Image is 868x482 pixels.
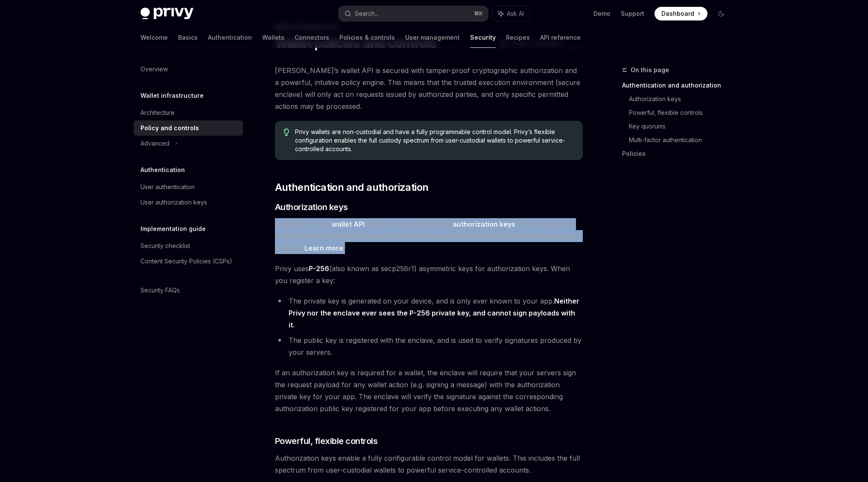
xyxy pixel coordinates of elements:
a: Connectors [295,27,329,48]
div: Search... [355,9,379,19]
span: Privy uses (also known as secp256r1) asymmetric keys for authorization keys. When you register a ... [275,263,583,286]
a: Support [621,9,644,18]
li: The private key is generated on your device, and is only ever known to your app. [275,295,583,331]
button: Toggle dark mode [714,7,728,20]
span: ⌘ K [474,10,483,17]
span: Ask AI [507,9,524,18]
div: Advanced [140,138,170,149]
a: Overview [134,61,243,77]
div: Security FAQs [140,285,180,295]
a: Powerful, flexible controls [629,106,735,120]
a: Wallets [262,27,284,48]
button: Search...⌘K [339,6,488,21]
div: User authorization keys [140,197,207,207]
a: Learn more [304,244,343,253]
a: User authentication [134,179,243,195]
a: Welcome [140,27,168,48]
h5: Implementation guide [140,224,206,234]
span: If an authorization key is required for a wallet, the enclave will require that your servers sign... [275,367,583,415]
button: Ask AI [492,6,530,21]
span: Powerful, flexible controls [275,435,378,447]
a: User authorization keys [134,195,243,210]
a: Architecture [134,105,243,120]
div: Architecture [140,108,175,118]
img: dark logo [140,8,193,20]
a: API reference [540,27,581,48]
span: [PERSON_NAME]’s wallet API is secured with tamper-proof cryptographic authorization and a powerfu... [275,64,583,112]
a: Basics [178,27,198,48]
a: Dashboard [655,7,707,20]
span: Authorization keys [275,201,348,213]
a: wallet API [332,220,365,229]
a: Key quorums [629,120,735,133]
li: The public key is registered with the enclave, and is used to verify signatures produced by your ... [275,334,583,358]
a: Multi-factor authentication [629,133,735,147]
span: Privy wallets are non-custodial and have a fully programmable control model. Privy’s flexible con... [295,128,574,153]
strong: Neither Privy nor the enclave ever sees the P-256 private key, and cannot sign payloads with it. [289,297,579,329]
a: User management [405,27,460,48]
a: Content Security Policies (CSPs) [134,254,243,269]
div: Security checklist [140,241,190,251]
a: Policy and controls [134,120,243,136]
a: Security FAQs [134,283,243,298]
span: Authorization keys enable a fully configurable control model for wallets. This includes the full ... [275,452,583,476]
svg: Tip [283,129,289,136]
span: Authentication and authorization [275,181,429,194]
div: Policy and controls [140,123,199,133]
span: On this page [631,65,669,75]
a: Policies [622,147,735,161]
a: P-256 [309,264,329,273]
a: Demo [593,9,611,18]
div: Content Security Policies (CSPs) [140,256,232,266]
a: Security [470,27,496,48]
div: Overview [140,64,168,74]
span: Requests to Privy endpoints are protected by . This requires the secure enclave to verify a signa... [275,218,583,254]
a: Policies & controls [339,27,395,48]
a: Authorization keys [629,92,735,106]
a: Security checklist [134,238,243,254]
strong: authorization keys [453,220,515,228]
h5: Authentication [140,165,185,175]
div: User authentication [140,182,195,192]
h5: Wallet infrastructure [140,91,204,101]
a: Authentication and authorization [622,79,735,92]
a: Authentication [208,27,252,48]
span: Dashboard [661,9,694,18]
a: Recipes [506,27,530,48]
